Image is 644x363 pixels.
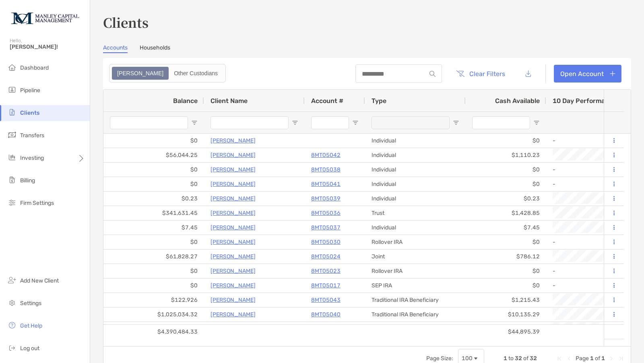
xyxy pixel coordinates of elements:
a: Accounts [103,44,128,53]
span: of [595,355,600,362]
div: Individual [365,134,466,148]
p: [PERSON_NAME] [211,252,256,262]
img: dashboard icon [7,62,17,72]
img: Zoe Logo [10,3,80,32]
div: $0 [103,177,204,191]
span: Log out [20,345,39,352]
input: Account # Filter Input [311,116,349,129]
div: $786.12 [466,250,546,264]
span: Add New Client [20,277,59,284]
div: Other Custodians [169,68,222,79]
div: Rollover IRA [365,264,466,278]
div: Individual [365,192,466,206]
span: Type [372,97,386,105]
img: add_new_client icon [7,275,17,285]
div: Traditional IRA Beneficiary [365,293,466,307]
a: 8MT05041 [311,179,341,189]
button: Clear Filters [450,65,511,82]
p: [PERSON_NAME] [211,179,256,189]
a: [PERSON_NAME] [211,324,256,334]
div: 10 Day Performance [553,90,625,111]
div: Traditional IRA Beneficiary [365,307,466,322]
div: First Page [556,355,563,362]
a: 8MT05037 [311,223,341,233]
a: 8MT05039 [311,194,341,204]
div: Rollover IRA [365,235,466,249]
a: 8MT05043 [311,295,341,305]
a: 8MT05036 [311,208,341,218]
p: [PERSON_NAME] [211,165,256,175]
div: Previous Page [566,355,572,362]
a: [PERSON_NAME] [211,266,256,276]
span: 32 [530,355,537,362]
div: $0 [466,235,546,249]
div: $1,215.43 [466,293,546,307]
span: [PERSON_NAME]! [10,43,85,50]
p: [PERSON_NAME] [211,237,256,247]
div: $1,110.23 [466,148,546,162]
a: [PERSON_NAME] [211,280,256,291]
img: settings icon [7,298,17,307]
span: Cash Available [495,97,540,105]
input: Balance Filter Input [110,116,188,129]
input: Client Name Filter Input [211,116,289,129]
a: 8MT05042 [311,150,341,160]
span: Pipeline [20,87,40,94]
p: 8MT05023 [311,266,341,276]
div: Individual [365,177,466,191]
a: 8MT05040 [311,309,341,320]
div: Next Page [608,355,615,362]
span: 1 [601,355,605,362]
a: [PERSON_NAME] [211,309,256,320]
div: $56,044.25 [103,148,204,162]
span: Firm Settings [20,200,54,206]
a: [PERSON_NAME] [211,208,256,218]
img: billing icon [7,175,17,185]
div: $4,390,484.33 [103,325,204,339]
p: [PERSON_NAME] [211,194,256,204]
span: of [523,355,528,362]
span: Investing [20,155,44,161]
span: to [508,355,514,362]
div: $341,631.45 [103,206,204,220]
div: $0 [466,163,546,177]
a: 8MT05024 [311,252,341,262]
button: Open Filter Menu [292,120,298,126]
span: Balance [173,97,198,105]
div: $44,895.39 [466,325,546,339]
button: Open Filter Menu [453,120,459,126]
p: 8MT05030 [311,237,341,247]
div: Page Size: [426,355,453,362]
span: Billing [20,177,35,184]
img: get-help icon [7,320,17,330]
img: firm-settings icon [7,198,17,207]
div: $0 [103,163,204,177]
span: 1 [590,355,594,362]
div: $7.45 [466,221,546,235]
img: pipeline icon [7,85,17,95]
div: $0 [103,278,204,293]
a: 8MT05035 [311,324,341,334]
div: $0 [466,177,546,191]
a: [PERSON_NAME] [211,150,256,160]
span: 1 [504,355,507,362]
div: $10,135.29 [466,307,546,322]
span: Client Name [211,97,248,105]
p: [PERSON_NAME] [211,136,256,146]
div: $0 [466,134,546,148]
a: [PERSON_NAME] [211,295,256,305]
div: $0 [103,235,204,249]
a: 8MT05038 [311,165,341,175]
button: Open Filter Menu [191,120,198,126]
div: $0.23 [466,192,546,206]
div: segmented control [109,64,226,82]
